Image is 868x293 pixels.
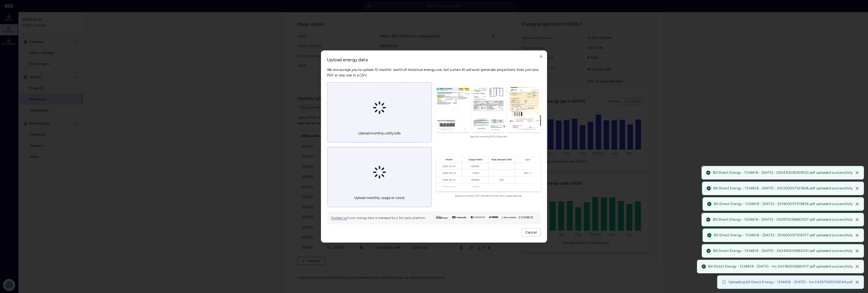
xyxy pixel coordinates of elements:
[455,194,522,198] span: Sample monthly CSV file with month and usage required
[521,228,541,237] button: Cancel
[327,67,541,78] span: We encourage you to upload 12 months' worth of historical energy use, but Lumen AI will auto-gene...
[470,215,486,219] img: conservice-p6u-E23Z.png
[525,230,537,235] span: Cancel
[470,135,507,139] span: Sample monthly PDF utility bills
[519,215,533,219] img: cambio-Be5UlpNO.png
[507,86,541,132] img: bill_sample_3-CiTfacVk.png
[713,186,853,191] span: Bill Direct Energy - 1334618 - [DATE] - 252200057525636.pdf uploaded successfully
[489,215,499,219] img: Ceo4U5SIKSfXVLaD41TSViL+y51utf8JgOM8Q6NETFW5QFcqoTvOFN6LuEWy9r9TcZwpsHYxE47jOI7jOI7jOI7jOI7jOI7jO...
[714,201,853,207] span: Bill Direct Energy - 1334618 - [DATE] - 251900057319824.pdf uploaded successfully
[501,215,516,219] img: x3tct0qzzDVYDhld5J3EsMwDMMwDMMwDMMwDMMwDMMwDMMwDMMwDMMwDMMwDMMwDMMwDMMwzAXKO7V6TNK4OxnQAAAAAElFTk...
[331,215,432,220] span: if your energy data is managed by a 3rd-party platform.
[451,215,467,219] img: measurabl-BAFRPA4D.png
[436,156,541,191] img: monthlies_sample-BzJRQ6Hj.png
[436,215,448,219] img: espm-BBYcTWzd.png
[714,233,853,238] span: Bill Direct Energy - 1334618 - [DATE] - 251600057108377.pdf uploaded successfully
[331,216,347,220] a: Contact us
[472,86,505,132] img: bill_sample_2-DjK3PfJq.png
[713,217,853,222] span: Bill Direct Energy - 1334618 - [DATE] - 250970056682507.pdf uploaded successfully
[436,86,470,132] img: bill_sample_1-BLjLYBBH.png
[728,280,853,285] span: Uploading bill Direct Energy - 1334618 - [DATE] - Inv 242970055516144.pdf
[708,264,853,269] span: Bill Direct Energy - 1334618 - [DATE] - Inv 243180055680117.pdf uploaded successfully
[327,56,541,63] h2: Upload energy data
[713,248,853,253] span: Bill Direct Energy - 1334618 - [DATE] - 243450055862031.pdf uploaded successfully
